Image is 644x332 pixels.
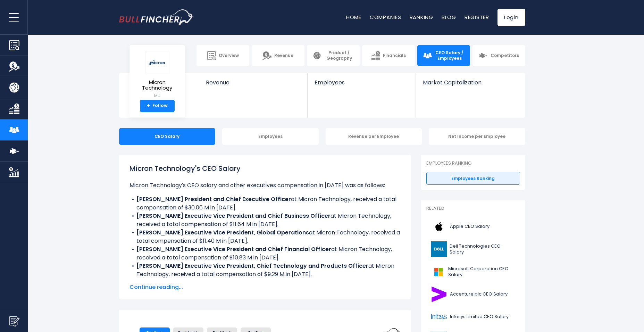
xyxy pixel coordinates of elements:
b: [PERSON_NAME] Executive Vice President and Chief Business Officer [136,212,331,220]
span: Dell Technologies CEO Salary [450,243,516,255]
span: Financials [383,53,406,58]
li: at Micron Technology, received a total compensation of $10.83 M in [DATE]. [129,245,400,262]
a: Login [497,9,525,26]
a: Market Capitalization [416,73,524,98]
a: Microsoft Corporation CEO Salary [426,262,520,281]
a: Blog [442,14,456,21]
small: MU [135,93,179,99]
a: +Follow [140,100,175,112]
a: CEO Salary / Employees [417,45,470,66]
li: at Micron Technology, received a total compensation of $11.64 M in [DATE]. [129,212,400,229]
p: Micron Technology's CEO salary and other executives compensation in [DATE] was as follows: [129,181,400,190]
img: ACN logo [430,287,448,302]
p: Employees Ranking [426,160,520,166]
img: DELL logo [430,241,448,257]
span: Microsoft Corporation CEO Salary [448,266,516,278]
span: CEO Salary / Employees [435,50,465,61]
a: Accenture plc CEO Salary [426,285,520,304]
span: Revenue [274,53,293,58]
a: Revenue [252,45,304,66]
a: Employees Ranking [426,172,520,185]
li: at Micron Technology, received a total compensation of $9.29 M in [DATE]. [129,262,400,279]
span: Infosys Limited CEO Salary [450,314,509,320]
span: Micron Technology [135,80,179,91]
a: Competitors [472,45,525,66]
a: Register [465,14,489,21]
span: Overview [219,53,239,58]
span: Market Capitalization [423,79,517,86]
li: at Micron Technology, received a total compensation of $30.06 M in [DATE]. [129,195,400,212]
strong: + [147,103,150,109]
span: Continue reading... [129,283,400,291]
li: at Micron Technology, received a total compensation of $11.40 M in [DATE]. [129,229,400,245]
a: Overview [196,45,249,66]
span: Employees [315,79,409,86]
a: Infosys Limited CEO Salary [426,307,520,326]
img: MSFT logo [430,264,446,280]
a: Financials [362,45,415,66]
b: [PERSON_NAME] Executive Vice President and Chief Financial Officer [136,245,331,253]
b: [PERSON_NAME] Executive Vice President, Chief Technology and Products Officer [136,262,368,270]
div: CEO Salary [119,128,216,145]
a: Go to homepage [119,9,194,25]
span: Accenture plc CEO Salary [450,291,508,297]
a: Companies [370,14,401,21]
a: Employees [308,73,416,98]
a: Apple CEO Salary [426,217,520,236]
span: Product / Geography [324,50,354,61]
span: Apple CEO Salary [450,224,490,230]
a: Dell Technologies CEO Salary [426,240,520,259]
b: [PERSON_NAME] President and Chief Executive Officer [136,195,291,203]
a: Home [346,14,361,21]
a: Ranking [410,14,433,21]
span: Revenue [206,79,301,86]
a: Product / Geography [307,45,360,66]
a: Revenue [199,73,308,98]
span: Competitors [491,53,519,58]
div: Revenue per Employee [326,128,422,145]
img: bullfincher logo [119,9,194,25]
img: AAPL logo [430,219,448,234]
div: Net Income per Employee [429,128,525,145]
b: [PERSON_NAME] Executive Vice President, Global Operations [136,229,309,236]
h1: Micron Technology's CEO Salary [129,163,400,174]
p: Related [426,206,520,211]
div: Employees [222,128,319,145]
img: INFY logo [430,309,448,325]
a: Micron Technology MU [135,51,180,100]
